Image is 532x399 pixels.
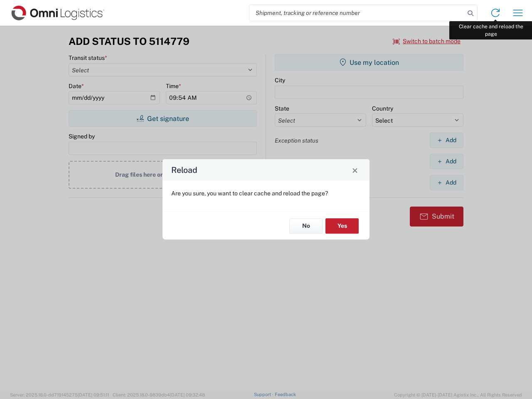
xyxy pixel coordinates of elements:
button: No [289,218,323,234]
button: Close [349,164,361,176]
input: Shipment, tracking or reference number [249,5,465,21]
p: Are you sure, you want to clear cache and reload the page? [171,190,361,197]
h4: Reload [171,164,197,176]
button: Yes [325,218,359,234]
